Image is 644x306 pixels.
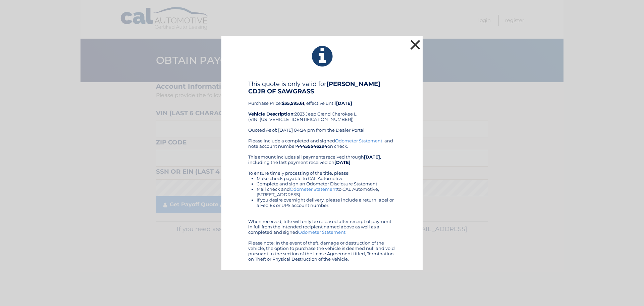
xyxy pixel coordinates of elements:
b: $35,595.61 [282,100,304,106]
div: Please include a completed and signed , and note account number on check. This amount includes al... [248,138,396,262]
div: Purchase Price: , effective until 2023 Jeep Grand Cherokee L (VIN: [US_VEHICLE_IDENTIFICATION_NUM... [248,80,396,138]
b: [DATE] [334,160,351,165]
b: 44455546294 [296,143,327,149]
li: Mail check and to CAL Automotive, [STREET_ADDRESS] [257,186,396,197]
a: Odometer Statement [335,138,382,143]
h4: This quote is only valid for [248,80,396,95]
li: Complete and sign an Odometer Disclosure Statement [257,181,396,186]
b: [PERSON_NAME] CDJR OF SAWGRASS [248,80,380,95]
li: Make check payable to CAL Automotive [257,176,396,181]
b: [DATE] [364,154,380,160]
b: [DATE] [336,100,352,106]
button: × [409,38,422,51]
li: If you desire overnight delivery, please include a return label or a Fed Ex or UPS account number. [257,197,396,208]
a: Odometer Statement [290,186,337,192]
strong: Vehicle Description: [248,111,294,117]
a: Odometer Statement [298,229,345,235]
